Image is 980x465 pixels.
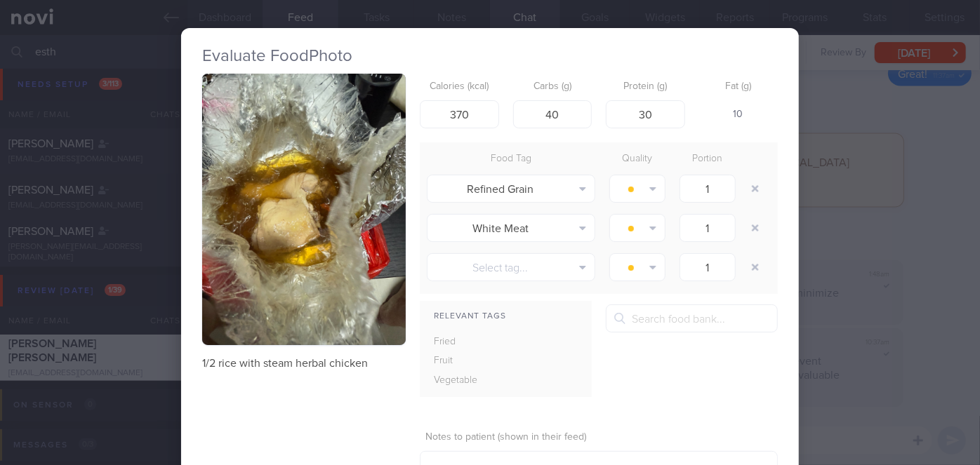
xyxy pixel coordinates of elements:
[202,74,406,345] img: 1/2 rice with steam herbal chicken
[611,81,680,93] label: Protein (g)
[202,46,778,67] h2: Evaluate Food Photo
[427,175,595,203] button: Refined Grain
[425,81,494,93] label: Calories (kcal)
[425,431,772,444] label: Notes to patient (shown in their feed)
[420,332,510,352] div: Fried
[673,149,743,169] div: Portion
[420,149,602,169] div: Food Tag
[519,81,587,93] label: Carbs (g)
[606,304,778,332] input: Search food bank...
[680,175,736,203] input: 1.0
[420,371,510,391] div: Vegetable
[699,100,779,130] div: 10
[202,356,406,370] p: 1/2 rice with steam herbal chicken
[427,253,595,281] button: Select tag...
[602,149,673,169] div: Quality
[705,81,773,93] label: Fat (g)
[420,100,499,128] input: 250
[606,100,685,128] input: 9
[420,308,592,325] div: Relevant Tags
[427,214,595,242] button: White Meat
[680,214,736,242] input: 1.0
[513,100,592,128] input: 33
[680,253,736,281] input: 1.0
[420,351,510,371] div: Fruit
